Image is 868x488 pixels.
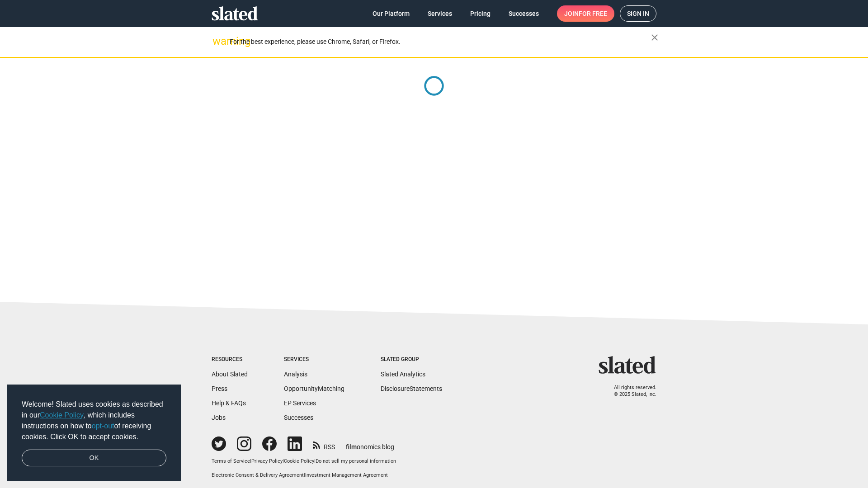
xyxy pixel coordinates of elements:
[305,472,388,478] a: Investment Management Agreement
[365,5,417,22] a: Our Platform
[620,5,656,22] a: Sign in
[557,5,614,22] a: Joinfor free
[7,385,181,481] div: cookieconsent
[212,399,246,407] a: Help & FAQs
[22,399,166,442] span: Welcome! Slated uses cookies as described in our , which includes instructions on how to of recei...
[284,371,307,378] a: Analysis
[381,356,442,363] div: Slated Group
[579,5,607,22] span: for free
[92,422,114,430] a: opt-out
[212,458,250,464] a: Terms of Service
[314,458,316,464] span: |
[313,437,335,451] a: RSS
[463,5,498,22] a: Pricing
[381,371,425,378] a: Slated Analytics
[564,5,607,22] span: Join
[212,472,304,478] a: Electronic Consent & Delivery Agreement
[284,414,313,421] a: Successes
[212,356,248,363] div: Resources
[604,385,656,398] p: All rights reserved. © 2025 Slated, Inc.
[509,5,539,22] span: Successes
[283,458,284,464] span: |
[428,5,452,22] span: Services
[250,458,251,464] span: |
[373,5,410,22] span: Our Platform
[346,436,394,451] a: filmonomics blog
[40,411,84,419] a: Cookie Policy
[316,458,396,465] button: Do not sell my personal information
[22,450,166,467] a: dismiss cookie message
[304,472,305,478] span: |
[346,443,357,450] span: film
[212,371,248,378] a: About Slated
[381,385,442,392] a: DisclosureStatements
[284,399,316,407] a: EP Services
[420,5,459,22] a: Services
[627,6,649,21] span: Sign in
[649,32,660,43] mat-icon: close
[501,5,546,22] a: Successes
[284,385,344,392] a: OpportunityMatching
[212,414,226,421] a: Jobs
[212,36,223,47] mat-icon: warning
[284,356,344,363] div: Services
[230,36,651,48] div: For the best experience, please use Chrome, Safari, or Firefox.
[251,458,283,464] a: Privacy Policy
[470,5,491,22] span: Pricing
[212,385,227,392] a: Press
[284,458,314,464] a: Cookie Policy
